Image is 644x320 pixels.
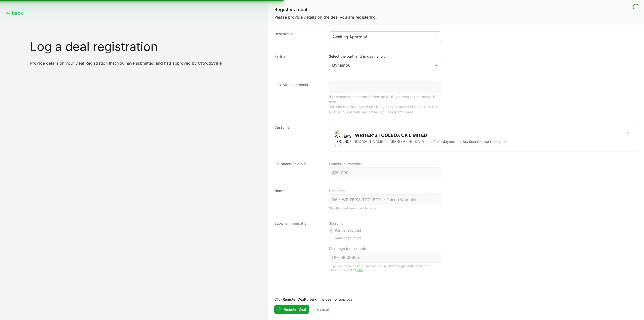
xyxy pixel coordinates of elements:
[30,61,256,66] p: Provide details on your Deal Registration that you have submitted and had approved by CrowdStrike
[427,139,428,144] span: ·
[30,41,262,53] h1: Log a deal registration
[335,228,361,233] span: Partner sourced
[386,139,387,144] span: ·
[357,268,363,272] a: URL
[355,139,384,144] a: [DOMAIN_NAME]
[329,94,441,115] p: If this deal was generated from an MDF, you can link to that MDF here. You can link this deal to ...
[430,139,455,144] p: 0-1 employees
[332,170,438,176] input: $
[274,6,638,13] h1: Register a deal
[274,125,323,151] dt: Customer
[274,188,323,210] dt: Name
[329,206,441,210] div: Give this deal a memorable name
[274,14,638,20] p: Please provide details on the deal you are registering.
[329,221,344,226] legend: Sourcing
[284,306,306,312] span: Register Deal
[624,130,632,138] button: Open options
[274,161,323,178] dt: Estimated Revenue
[274,31,323,44] dt: Deal status
[329,54,441,59] label: Select the partner this deal is for:
[389,139,425,144] p: [GEOGRAPHIC_DATA]
[431,60,441,70] div: Open
[283,297,305,301] b: Register Deal
[335,130,351,146] img: WRITER'S TOOLBOX UK LIMITED
[329,188,346,193] label: Deal name
[274,82,323,115] dt: Link MDF (Optional)
[329,264,441,272] div: To get your deal registration code, you must first register this deal in the CrowdStrike portal
[332,34,431,40] div: Awaiting Approval
[274,305,309,314] button: Register Deal
[329,161,361,166] label: Estimated Revenue
[431,83,441,93] div: Open
[329,32,441,42] button: Awaiting Approval
[6,10,23,16] button: ← back
[329,246,366,251] label: Deal registration code
[355,132,507,139] h2: WRITER'S TOOLBOX UK LIMITED
[460,139,507,144] p: Educational support services
[274,297,638,302] p: Click to send this deal for approval.
[457,139,458,144] span: ·
[274,221,323,272] dt: Supplier information
[335,236,361,241] span: Vendor sourced
[268,26,644,277] dl: Create activity form
[274,54,323,72] dt: Partner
